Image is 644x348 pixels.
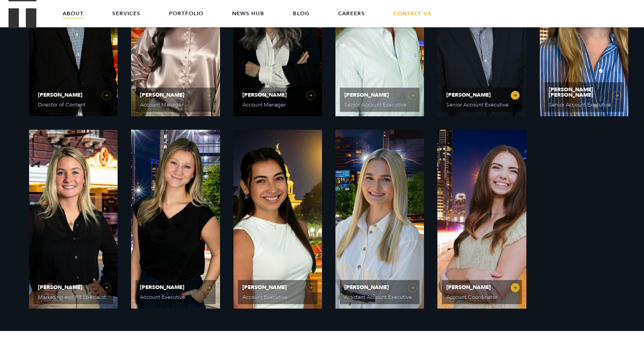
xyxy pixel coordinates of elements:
[335,130,424,309] a: View Bio for Elizabeth Kalwick
[446,92,517,98] span: [PERSON_NAME]
[38,102,107,107] span: Director of Content
[242,102,311,107] span: Account Manager
[446,102,515,107] span: Senior Account Executive
[446,294,515,300] span: Account Coordinator
[549,87,619,98] span: [PERSON_NAME] [PERSON_NAME]
[242,92,313,98] span: [PERSON_NAME]
[233,130,322,309] a: View Bio for Laura Corona
[446,284,517,290] span: [PERSON_NAME]
[242,284,313,290] span: [PERSON_NAME]
[131,130,220,309] a: View Bio for Sydney Miner
[29,130,118,309] a: View Bio for Avery Beatty
[140,294,209,300] span: Account Executive
[344,102,413,107] span: Senior Account Executive
[344,284,415,290] span: [PERSON_NAME]
[38,92,109,98] span: [PERSON_NAME]
[437,130,526,309] a: View Bio for Caroline Hafner
[242,294,311,300] span: Account Executive
[140,102,209,107] span: Account Manager
[140,92,211,98] span: [PERSON_NAME]
[38,284,109,290] span: [PERSON_NAME]
[140,284,211,290] span: [PERSON_NAME]
[344,92,415,98] span: [PERSON_NAME]
[549,102,618,107] span: Senior Account Executive
[38,294,107,300] span: Marketing and PR Specialist
[344,294,413,300] span: Assistant Account Executive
